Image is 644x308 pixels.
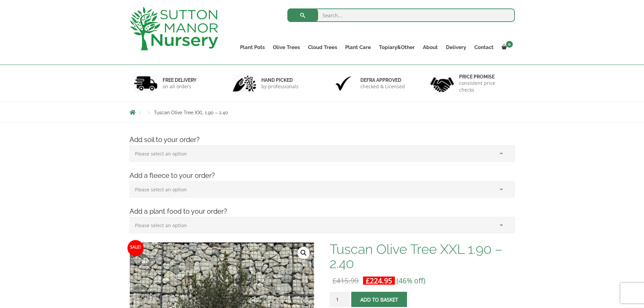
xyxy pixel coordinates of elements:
[506,41,513,48] span: 0
[332,276,359,285] bdi: 415.99
[459,74,510,80] h6: Price promise
[287,8,515,22] input: Search...
[332,276,336,285] span: £
[366,276,370,285] span: £
[366,276,392,285] bdi: 224.95
[332,75,355,92] img: 3.jpg
[360,77,405,83] h6: Defra approved
[498,43,515,52] a: 0
[269,43,304,52] a: Olive Trees
[470,43,498,52] a: Contact
[360,83,405,90] p: checked & Licensed
[351,292,407,307] button: Add to basket
[304,43,341,52] a: Cloud Trees
[261,83,299,90] p: by professionals
[261,77,299,83] h6: hand picked
[330,242,515,270] h1: Tuscan Olive Tree XXL 1.90 – 2.40
[375,43,419,52] a: Topiary&Other
[233,75,256,92] img: 2.jpg
[397,276,425,285] span: (46% off)
[297,247,310,259] a: View full-screen image gallery
[330,292,350,307] input: Product quantity
[129,110,515,115] nav: Breadcrumbs
[127,240,144,256] span: Sale!
[459,80,510,93] p: consistent price checks
[129,7,218,50] img: logo
[163,77,196,83] h6: FREE DELIVERY
[124,135,520,145] h4: Add soil to your order?
[236,43,269,52] a: Plant Pots
[124,206,520,217] h4: Add a plant food to your order?
[124,170,520,181] h4: Add a fleece to your order?
[341,43,375,52] a: Plant Care
[430,73,454,94] img: 4.jpg
[154,110,228,115] span: Tuscan Olive Tree XXL 1.90 – 2.40
[419,43,442,52] a: About
[134,75,158,92] img: 1.jpg
[442,43,470,52] a: Delivery
[163,83,196,90] p: on all orders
